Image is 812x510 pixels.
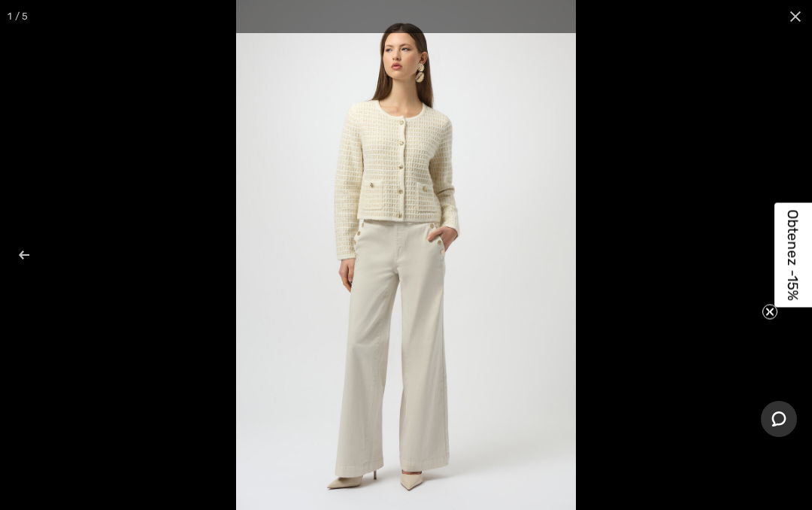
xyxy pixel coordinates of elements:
[761,401,797,439] iframe: Ouvre un widget dans lequel vous pouvez chatter avec l’un de nos agents
[762,305,777,320] button: Close teaser
[785,210,802,301] span: Obtenez -15%
[774,203,812,308] div: Obtenez -15%Close teaser
[8,217,60,293] button: Previous (arrow left)
[752,217,804,293] button: Next (arrow right)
